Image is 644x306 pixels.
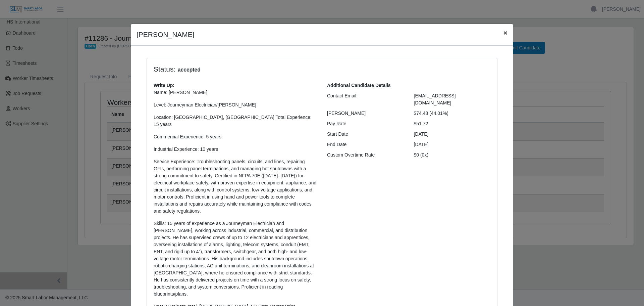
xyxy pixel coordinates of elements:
[409,120,496,127] div: $51.72
[322,120,409,127] div: Pay Rate
[322,151,409,159] div: Custom Overtime Rate
[154,101,317,108] p: Level: Journeyman Electrician/[PERSON_NAME]
[154,83,174,88] b: Write Up:
[409,110,496,117] div: $74.48 (44.01%)
[414,142,429,147] span: [DATE]
[154,89,317,96] p: Name: [PERSON_NAME]
[414,93,456,105] span: [EMAIL_ADDRESS][DOMAIN_NAME]
[503,29,507,37] span: ×
[137,29,195,40] h4: [PERSON_NAME]
[154,114,317,128] p: Location: [GEOGRAPHIC_DATA], [GEOGRAPHIC_DATA] Total Experience: 15 years
[154,220,317,298] p: Skills: 15 years of experience as a Journeyman Electrician and [PERSON_NAME], working across indu...
[154,158,317,215] p: Service Experience: Troubleshooting panels, circuits, and lines, repairing GFIs, performing panel...
[154,146,317,153] p: Industrial Experience: 10 years
[322,141,409,148] div: End Date
[175,66,203,74] span: accepted
[322,110,409,117] div: [PERSON_NAME]
[154,65,404,74] h4: Status:
[327,83,391,88] b: Additional Candidate Details
[322,131,409,138] div: Start Date
[154,133,317,140] p: Commercial Experience: 5 years
[414,152,429,158] span: $0 (0x)
[322,92,409,106] div: Contact Email:
[498,24,513,42] button: Close
[409,131,496,138] div: [DATE]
